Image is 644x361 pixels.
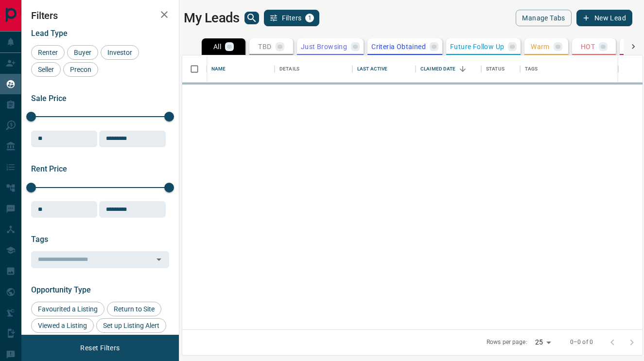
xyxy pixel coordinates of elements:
span: Return to Site [110,305,158,313]
p: Rows per page: [487,338,527,346]
button: Manage Tabs [516,10,571,26]
div: Name [211,55,226,83]
span: Precon [67,66,95,73]
div: Name [207,55,275,83]
div: Tags [525,55,538,83]
div: Claimed Date [420,55,456,83]
span: Buyer [70,49,95,56]
span: Renter [35,49,61,56]
div: Last Active [352,55,416,83]
button: search button [244,12,259,24]
div: Claimed Date [416,55,481,83]
p: 0–0 of 0 [570,338,593,346]
h2: Filters [31,10,169,21]
span: Rent Price [31,164,67,173]
span: Seller [35,66,57,73]
p: HOT [581,43,595,50]
div: Status [486,55,505,83]
div: Seller [31,62,61,77]
div: Viewed a Listing [31,318,94,333]
div: Return to Site [107,302,161,316]
span: Lead Type [31,29,68,38]
button: Reset Filters [74,340,126,356]
p: Criteria Obtained [371,43,426,50]
span: Sale Price [31,94,67,103]
div: Investor [101,45,139,60]
button: Open [152,253,166,266]
div: Details [275,55,352,83]
div: Favourited a Listing [31,302,104,316]
div: Precon [63,62,98,77]
div: Details [279,55,299,83]
span: Viewed a Listing [35,322,90,329]
div: Renter [31,45,65,60]
p: All [213,43,221,50]
p: Warm [531,43,550,50]
div: Set up Listing Alert [96,318,166,333]
h1: My Leads [184,10,240,26]
span: Set up Listing Alert [100,322,163,329]
button: Sort [456,62,470,76]
p: Future Follow Up [450,43,504,50]
p: Just Browsing [301,43,347,50]
span: Investor [104,49,136,56]
span: Opportunity Type [31,285,91,294]
span: Favourited a Listing [35,305,101,313]
span: 1 [306,15,313,21]
div: Tags [520,55,618,83]
button: New Lead [576,10,632,26]
span: Tags [31,235,48,244]
button: Filters1 [264,10,320,26]
p: TBD [258,43,271,50]
div: 25 [531,335,555,349]
div: Status [481,55,520,83]
div: Last Active [357,55,387,83]
div: Buyer [67,45,98,60]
